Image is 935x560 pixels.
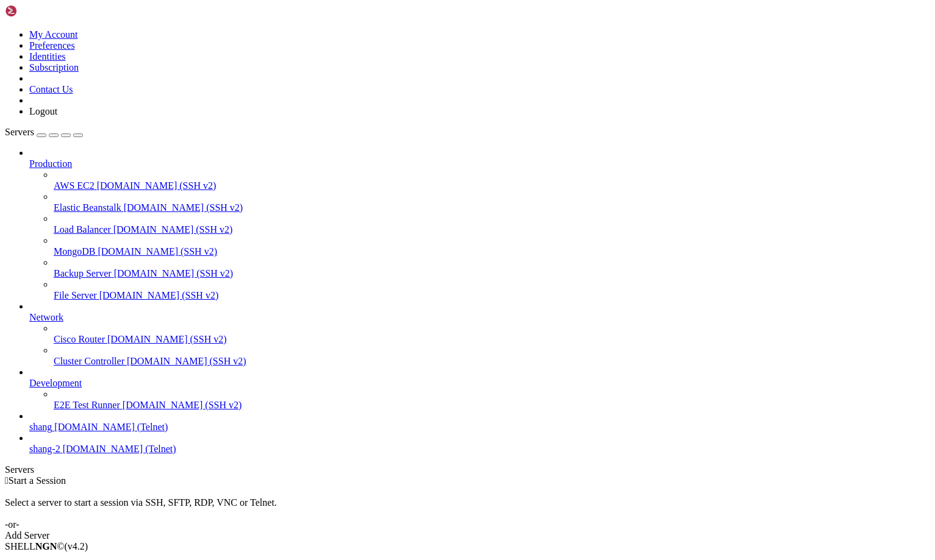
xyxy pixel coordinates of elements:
[5,464,930,475] div: Servers
[5,127,83,137] a: Servers
[29,84,73,94] a: Contact Us
[29,422,52,432] span: shang
[54,235,930,257] li: MongoDB [DOMAIN_NAME] (SSH v2)
[9,475,66,486] span: Start a Session
[54,323,930,345] li: Cisco Router [DOMAIN_NAME] (SSH v2)
[54,268,112,278] span: Backup Server
[54,224,930,235] a: Load Balancer [DOMAIN_NAME] (SSH v2)
[54,191,930,213] li: Elastic Beanstalk [DOMAIN_NAME] (SSH v2)
[29,411,930,433] li: shang [DOMAIN_NAME] (Telnet)
[29,312,930,323] a: Network
[29,29,78,40] a: My Account
[29,62,79,73] a: Subscription
[35,541,57,551] b: NGN
[54,268,930,279] a: Backup Server [DOMAIN_NAME] (SSH v2)
[29,158,72,169] span: Production
[29,301,930,367] li: Network
[29,444,930,455] a: shang-2 [DOMAIN_NAME] (Telnet)
[54,356,930,367] a: Cluster Controller [DOMAIN_NAME] (SSH v2)
[54,246,95,257] span: MongoDB
[29,40,75,51] a: Preferences
[29,106,57,116] a: Logout
[5,5,75,17] img: Shellngn
[99,290,219,300] span: [DOMAIN_NAME] (SSH v2)
[29,147,930,301] li: Production
[29,158,930,169] a: Production
[54,356,124,366] span: Cluster Controller
[114,268,234,278] span: [DOMAIN_NAME] (SSH v2)
[54,422,168,432] span: [DOMAIN_NAME] (Telnet)
[54,290,97,300] span: File Server
[29,51,66,62] a: Identities
[54,213,930,235] li: Load Balancer [DOMAIN_NAME] (SSH v2)
[5,475,9,486] span: 
[5,530,930,541] div: Add Server
[29,378,930,389] a: Development
[54,202,121,213] span: Elastic Beanstalk
[54,400,120,410] span: E2E Test Runner
[29,444,60,454] span: shang-2
[107,334,227,344] span: [DOMAIN_NAME] (SSH v2)
[54,246,930,257] a: MongoDB [DOMAIN_NAME] (SSH v2)
[54,290,930,301] a: File Server [DOMAIN_NAME] (SSH v2)
[54,334,105,344] span: Cisco Router
[54,400,930,411] a: E2E Test Runner [DOMAIN_NAME] (SSH v2)
[54,257,930,279] li: Backup Server [DOMAIN_NAME] (SSH v2)
[29,367,930,411] li: Development
[54,389,930,411] li: E2E Test Runner [DOMAIN_NAME] (SSH v2)
[5,486,930,530] div: Select a server to start a session via SSH, SFTP, RDP, VNC or Telnet. -or-
[54,180,930,191] a: AWS EC2 [DOMAIN_NAME] (SSH v2)
[54,345,930,367] li: Cluster Controller [DOMAIN_NAME] (SSH v2)
[124,202,243,213] span: [DOMAIN_NAME] (SSH v2)
[54,279,930,301] li: File Server [DOMAIN_NAME] (SSH v2)
[98,246,217,257] span: [DOMAIN_NAME] (SSH v2)
[113,224,233,235] span: [DOMAIN_NAME] (SSH v2)
[127,356,246,366] span: [DOMAIN_NAME] (SSH v2)
[63,444,176,454] span: [DOMAIN_NAME] (Telnet)
[97,180,217,191] span: [DOMAIN_NAME] (SSH v2)
[29,378,82,388] span: Development
[5,541,88,551] span: SHELL ©
[54,224,111,235] span: Load Balancer
[5,127,34,137] span: Servers
[54,334,930,345] a: Cisco Router [DOMAIN_NAME] (SSH v2)
[29,422,930,433] a: shang [DOMAIN_NAME] (Telnet)
[54,180,95,191] span: AWS EC2
[54,202,930,213] a: Elastic Beanstalk [DOMAIN_NAME] (SSH v2)
[29,312,63,322] span: Network
[65,541,88,551] span: 4.2.0
[123,400,242,410] span: [DOMAIN_NAME] (SSH v2)
[54,169,930,191] li: AWS EC2 [DOMAIN_NAME] (SSH v2)
[29,433,930,455] li: shang-2 [DOMAIN_NAME] (Telnet)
